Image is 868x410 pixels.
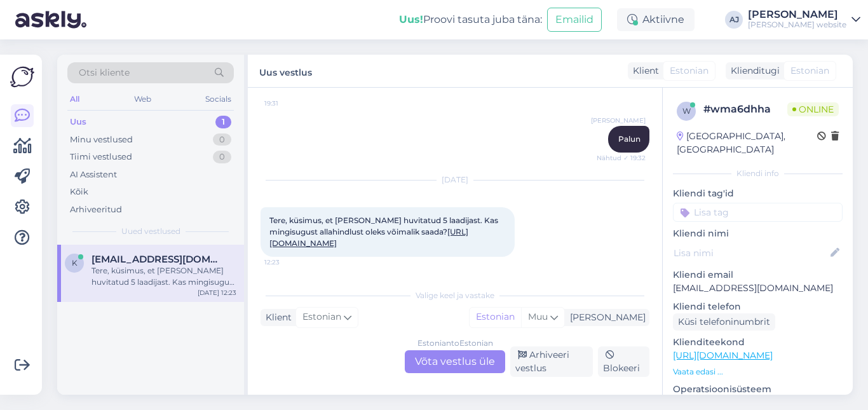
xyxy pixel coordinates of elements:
[132,91,154,107] div: Web
[269,215,500,248] span: Tere, küsimus, et [PERSON_NAME] huvitatud 5 laadijast. Kas mingisugust allahindlust oleks võimali...
[213,151,231,163] div: 0
[261,174,649,186] div: [DATE]
[673,383,843,396] p: Operatsioonisüsteem
[787,102,839,116] span: Online
[673,203,843,222] input: Lisa tag
[674,246,828,260] input: Lisa nimi
[121,226,180,237] span: Uued vestlused
[725,11,743,29] div: AJ
[67,91,82,107] div: All
[670,64,709,78] span: Estonian
[198,288,236,297] div: [DATE] 12:23
[79,66,130,79] span: Otsi kliente
[673,336,843,349] p: Klienditeekond
[302,310,341,324] span: Estonian
[399,12,542,27] div: Proovi tasuta juba täna:
[259,62,312,79] label: Uus vestlus
[618,134,641,144] span: Palun
[673,282,843,295] p: [EMAIL_ADDRESS][DOMAIN_NAME]
[673,313,775,331] div: Küsi telefoninumbrit
[203,91,234,107] div: Socials
[748,10,860,30] a: [PERSON_NAME][PERSON_NAME] website
[726,64,780,78] div: Klienditugi
[70,203,122,216] div: Arhiveeritud
[790,64,829,78] span: Estonian
[748,20,846,30] div: [PERSON_NAME] website
[264,257,312,267] span: 12:23
[703,102,787,117] div: # wma6dhha
[72,258,78,268] span: k
[261,290,649,301] div: Valige keel ja vastake
[92,254,224,265] span: kolmteist13@gmail.com
[70,116,86,128] div: Uus
[10,65,34,89] img: Askly Logo
[617,8,695,31] div: Aktiivne
[677,130,817,156] div: [GEOGRAPHIC_DATA], [GEOGRAPHIC_DATA]
[215,116,231,128] div: 1
[70,151,132,163] div: Tiimi vestlused
[528,311,548,322] span: Muu
[261,311,292,324] div: Klient
[264,99,312,108] span: 19:31
[673,187,843,200] p: Kliendi tag'id
[70,186,88,198] div: Kõik
[399,13,423,25] b: Uus!
[565,311,646,324] div: [PERSON_NAME]
[591,116,646,125] span: [PERSON_NAME]
[597,153,646,163] span: Nähtud ✓ 19:32
[673,168,843,179] div: Kliendi info
[70,133,133,146] div: Minu vestlused
[673,227,843,240] p: Kliendi nimi
[510,346,593,377] div: Arhiveeri vestlus
[547,8,602,32] button: Emailid
[405,350,505,373] div: Võta vestlus üle
[92,265,236,288] div: Tere, küsimus, et [PERSON_NAME] huvitatud 5 laadijast. Kas mingisugust allahindlust oleks võimali...
[470,308,521,327] div: Estonian
[748,10,846,20] div: [PERSON_NAME]
[628,64,659,78] div: Klient
[682,106,691,116] span: w
[673,366,843,378] p: Vaata edasi ...
[673,350,773,361] a: [URL][DOMAIN_NAME]
[673,300,843,313] p: Kliendi telefon
[213,133,231,146] div: 0
[598,346,649,377] div: Blokeeri
[70,168,117,181] div: AI Assistent
[673,268,843,282] p: Kliendi email
[417,338,493,349] div: Estonian to Estonian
